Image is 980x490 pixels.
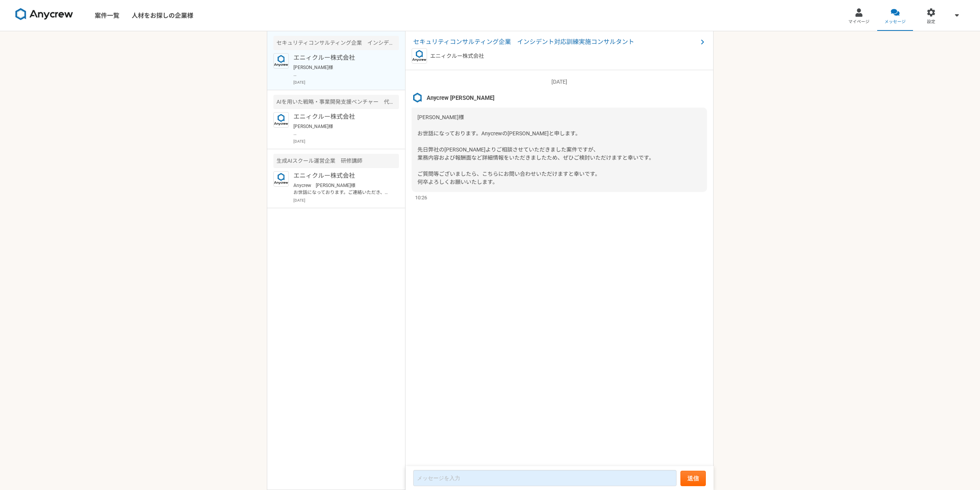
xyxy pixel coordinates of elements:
[273,95,399,109] div: AIを用いた戦略・事業開発支援ベンチャー 代表のメンター（業務コンサルタント）
[885,19,906,25] span: メッセージ
[848,19,869,25] span: マイページ
[293,123,389,137] p: [PERSON_NAME]様 ありがとうございます。 先日、テキストでお送りしましたセキュリティコンサルタントにつきましては、別担当から連絡を差し上げたかと思いますので、詳細等、ご確認いただけれ...
[273,53,289,69] img: logo_text_blue_01.png
[15,8,73,20] img: 8DqYSo04kwAAAAASUVORK5CYII=
[427,94,494,102] span: Anycrew [PERSON_NAME]
[293,197,399,203] p: [DATE]
[430,52,484,60] p: エニィクルー株式会社
[412,48,427,64] img: logo_text_blue_01.png
[415,194,427,201] span: 10:26
[273,154,399,168] div: 生成AIスクール運営企業 研修講師
[293,79,399,85] p: [DATE]
[680,471,706,486] button: 送信
[273,36,399,50] div: セキュリティコンサルティング企業 インシデント対応訓練実施コンサルタント
[413,37,698,47] span: セキュリティコンサルティング企業 インシデント対応訓練実施コンサルタント
[293,112,389,121] p: エニィクルー株式会社
[412,92,423,104] img: %E3%82%B9%E3%82%AF%E3%83%AA%E3%83%BC%E3%83%B3%E3%82%B7%E3%83%A7%E3%83%83%E3%83%88_2025-08-07_21.4...
[273,171,289,187] img: logo_text_blue_01.png
[412,78,707,86] p: [DATE]
[293,53,389,62] p: エニィクルー株式会社
[293,138,399,144] p: [DATE]
[293,182,389,196] p: Anycrew [PERSON_NAME]様 お世話になっております。ご連絡いただき、ありがとうございます。 現在、フルタイムで働いておりますので、ご提示いただいた時間帯の確保は難しい状態です。...
[293,171,389,180] p: エニィクルー株式会社
[273,112,289,128] img: logo_text_blue_01.png
[293,64,389,78] p: [PERSON_NAME]様 お世話になっております。Anycrewの[PERSON_NAME]と申します。 先日弊社の[PERSON_NAME]よりご相談させていただきました案件ですが、 業務...
[417,114,654,185] span: [PERSON_NAME]様 お世話になっております。Anycrewの[PERSON_NAME]と申します。 先日弊社の[PERSON_NAME]よりご相談させていただきました案件ですが、 業務...
[927,19,935,25] span: 設定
